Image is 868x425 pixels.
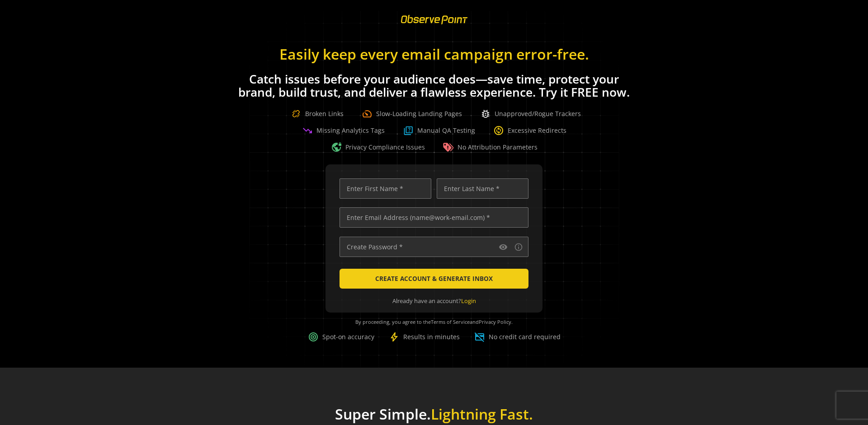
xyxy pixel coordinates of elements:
div: Privacy Compliance Issues [331,142,425,153]
img: Warning Tag [443,142,454,153]
img: Broken Link [287,105,305,123]
span: bug_report [480,108,491,119]
h1: Super Simple. [274,406,594,423]
button: Password requirements [513,242,524,252]
span: CREATE ACCOUNT & GENERATE INBOX [375,271,493,287]
div: Spot-on accuracy [308,332,374,342]
input: Enter Last Name * [437,178,528,199]
span: trending_down [302,125,313,136]
div: No credit card required [474,332,561,342]
div: Broken Links [287,105,344,123]
div: Manual QA Testing [403,125,475,136]
a: Login [461,297,476,305]
div: No Attribution Parameters [443,142,538,153]
h1: Catch issues before your audience does—save time, protect your brand, build trust, and deliver a ... [235,73,633,99]
div: Missing Analytics Tags [302,125,385,136]
a: ObservePoint Homepage [395,21,473,29]
mat-icon: visibility [499,243,508,252]
a: Privacy Policy [479,318,511,325]
div: Results in minutes [389,332,460,342]
input: Enter First Name * [340,178,431,199]
input: Create Password * [340,237,528,257]
div: By proceeding, you agree to the and . [337,313,531,332]
div: Slow-Loading Landing Pages [362,108,462,119]
span: target [308,332,319,342]
span: Lightning Fast. [431,404,533,424]
a: Terms of Service [431,318,470,325]
mat-icon: info_outline [514,243,523,252]
button: CREATE ACCOUNT & GENERATE INBOX [340,269,528,289]
span: credit_card_off [474,332,485,342]
img: Question Boxed [403,125,414,136]
span: speed [362,108,373,119]
span: change_circle [493,125,504,136]
span: bolt [389,332,400,342]
span: vpn_lock [331,142,342,153]
input: Enter Email Address (name@work-email.com) * [340,207,528,228]
div: Unapproved/Rogue Trackers [480,108,581,119]
div: Already have an account? [340,297,528,305]
h1: Easily keep every email campaign error-free. [235,46,633,62]
div: Excessive Redirects [493,125,566,136]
